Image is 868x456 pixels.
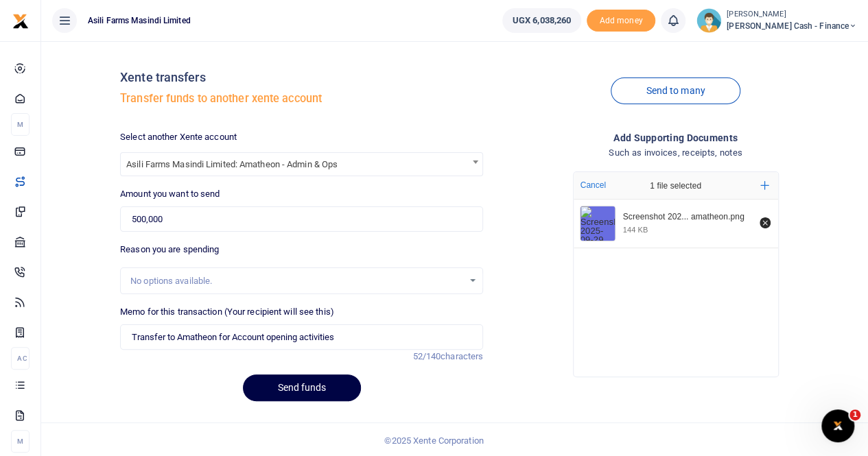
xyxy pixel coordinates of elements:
[758,215,773,230] button: Remove file
[121,153,482,174] span: Asili Farms Masindi Limited: Amatheon - Admin & Ops
[120,187,220,201] label: Amount you want to send
[580,206,615,241] img: Screenshot 2025-09-29 140031 amatheon.png
[12,13,29,29] img: logo-small
[11,430,30,453] li: M
[727,9,857,21] small: [PERSON_NAME]
[441,351,483,361] span: characters
[82,14,196,27] span: Asili Farms Masindi Limited
[120,152,483,176] span: Asili Farms Masindi Limited: Amatheon - Admin & Ops
[727,20,857,32] span: [PERSON_NAME] Cash - Finance
[696,8,721,33] img: profile-user
[120,130,237,144] label: Select another Xente account
[11,113,30,136] li: M
[573,171,779,377] div: File Uploader
[243,374,361,401] button: Send funds
[502,8,581,33] a: UGX 6,038,260
[587,14,655,25] a: Add money
[755,176,775,195] button: Add more files
[130,274,463,288] div: No options available.
[623,212,752,223] div: Screenshot 2025-09-29 140031 amatheon.png
[497,8,587,33] li: Wallet ballance
[120,206,483,232] input: UGX
[120,243,219,256] label: Reason you are spending
[849,409,860,420] span: 1
[120,324,483,350] input: Enter extra information
[120,305,334,319] label: Memo for this transaction (Your recipient will see this)
[623,225,648,235] div: 144 KB
[12,15,29,25] a: logo-small logo-large logo-large
[587,10,655,32] li: Toup your wallet
[120,92,483,106] h5: Transfer funds to another xente account
[576,176,610,194] button: Cancel
[494,130,857,145] h4: Add supporting Documents
[611,77,740,104] a: Send to many
[618,172,734,200] div: 1 file selected
[120,70,483,85] h4: Xente transfers
[412,351,441,361] span: 52/140
[587,10,655,32] span: Add money
[821,409,854,442] iframe: Intercom live chat
[696,8,857,33] a: profile-user [PERSON_NAME] [PERSON_NAME] Cash - Finance
[494,145,857,160] h4: Such as invoices, receipts, notes
[513,14,571,27] span: UGX 6,038,260
[11,347,30,370] li: Ac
